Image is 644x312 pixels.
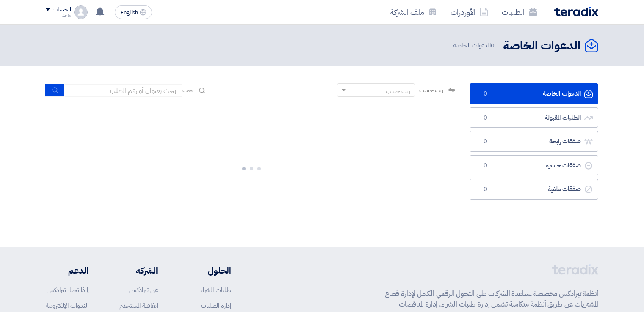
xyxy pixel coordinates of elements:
[480,90,490,98] span: 0
[491,41,495,50] span: 0
[386,87,410,96] div: رتب حسب
[470,155,598,176] a: صفقات خاسرة0
[46,13,71,18] div: ماجد
[495,2,544,22] a: الطلبات
[444,2,495,22] a: الأوردرات
[47,285,88,295] a: لماذا تختار تيرادكس
[114,264,158,277] li: الشركة
[119,301,158,310] a: اتفاقية المستخدم
[183,264,231,277] li: الحلول
[200,285,231,295] a: طلبات الشراء
[453,41,496,50] span: الدعوات الخاصة
[503,38,580,54] h2: الدعوات الخاصة
[480,185,490,194] span: 0
[470,107,598,128] a: الطلبات المقبولة0
[46,264,88,277] li: الدعم
[46,301,88,310] a: الندوات الإلكترونية
[182,86,193,95] span: بحث
[64,84,182,97] input: ابحث بعنوان أو رقم الطلب
[419,86,443,95] span: رتب حسب
[115,5,152,19] button: English
[470,179,598,200] a: صفقات ملغية0
[470,83,598,104] a: الدعوات الخاصة0
[480,161,490,170] span: 0
[201,301,231,310] a: إدارة الطلبات
[470,131,598,152] a: صفقات رابحة0
[120,10,138,16] span: English
[384,2,444,22] a: ملف الشركة
[74,5,88,19] img: profile_test.png
[53,6,71,14] div: الحساب
[480,137,490,146] span: 0
[554,7,598,16] img: Teradix logo
[480,114,490,122] span: 0
[129,285,158,295] a: عن تيرادكس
